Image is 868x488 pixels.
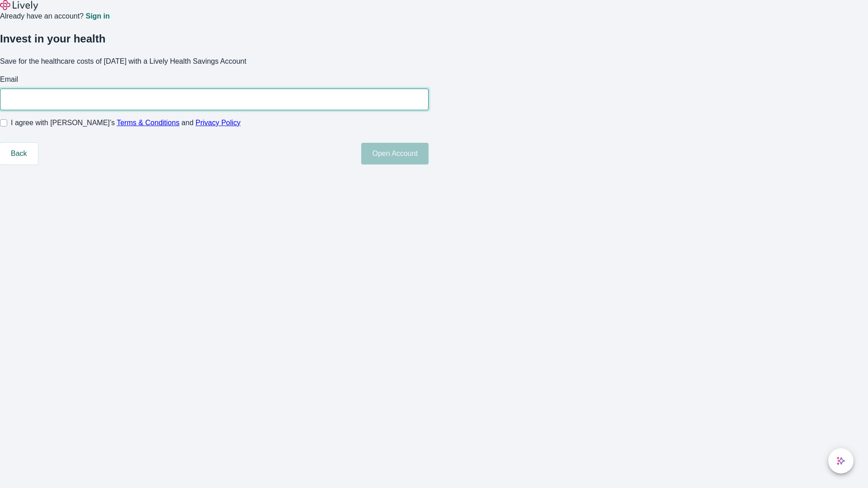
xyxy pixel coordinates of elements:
button: chat [828,448,854,474]
a: Privacy Policy [196,119,241,127]
svg: Lively AI Assistant [836,456,845,465]
span: I agree with [PERSON_NAME]’s and [11,117,241,128]
a: Sign in [85,13,109,20]
a: Terms & Conditions [117,119,179,127]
